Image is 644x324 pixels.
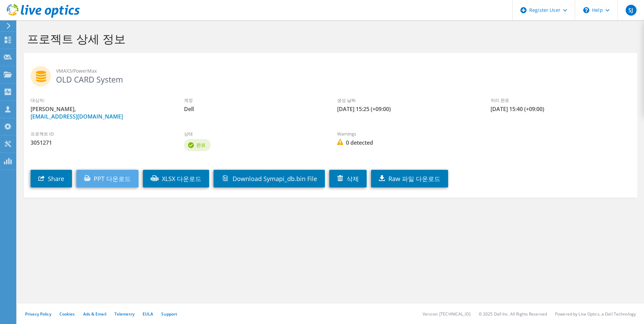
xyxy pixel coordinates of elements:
[56,67,630,75] span: VMAX3/PowerMax
[491,97,630,104] label: 처리 완료
[555,311,636,317] li: Powered by Live Optics, a Dell Technology
[337,130,477,137] label: Warnings
[184,105,324,113] span: Dell
[31,130,170,137] label: 프로젝트 ID
[583,7,589,13] svg: \n
[27,32,630,46] h1: 프로젝트 상세 정보
[31,170,72,187] a: Share
[214,170,325,187] a: Download Symapi_db.bin File
[59,311,75,317] a: Cookies
[329,170,367,187] a: 삭제
[114,311,134,317] a: Telemetry
[196,142,206,148] span: 완료
[76,170,139,187] a: PPT 다운로드
[491,105,630,113] span: [DATE] 15:40 (+09:00)
[337,139,477,146] span: 0 detected
[83,311,106,317] a: Ads & Email
[143,170,209,187] a: XLSX 다운로드
[626,5,637,16] span: SJ
[337,97,477,104] label: 생성 날짜
[25,311,51,317] a: Privacy Policy
[184,130,324,137] label: 상태
[184,97,324,104] label: 계정
[31,113,123,120] a: [EMAIL_ADDRESS][DOMAIN_NAME]
[31,97,170,104] label: 대상자:
[371,170,448,187] a: Raw 파일 다운로드
[143,311,153,317] a: EULA
[423,311,471,317] li: Version: [TECHNICAL_ID]
[31,66,630,83] h2: OLD CARD System
[161,311,177,317] a: Support
[479,311,547,317] li: © 2025 Dell Inc. All Rights Reserved
[31,105,170,120] span: [PERSON_NAME],
[337,105,477,113] span: [DATE] 15:25 (+09:00)
[31,139,170,146] span: 3051271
